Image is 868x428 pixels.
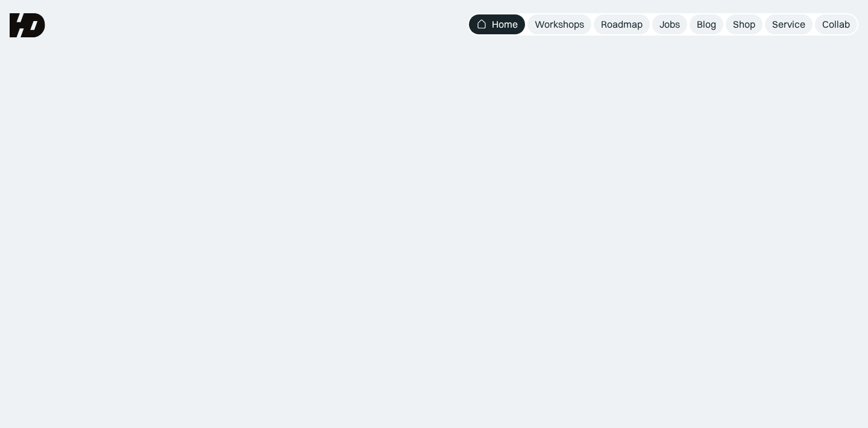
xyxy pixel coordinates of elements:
[469,14,525,34] a: Home
[765,14,813,34] a: Service
[815,14,857,34] a: Collab
[652,14,687,34] a: Jobs
[659,18,680,31] div: Jobs
[822,18,850,31] div: Collab
[733,18,755,31] div: Shop
[697,18,716,31] div: Blog
[594,14,650,34] a: Roadmap
[601,18,643,31] div: Roadmap
[690,14,723,34] a: Blog
[492,18,518,31] div: Home
[726,14,763,34] a: Shop
[772,18,805,31] div: Service
[535,18,584,31] div: Workshops
[527,14,591,34] a: Workshops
